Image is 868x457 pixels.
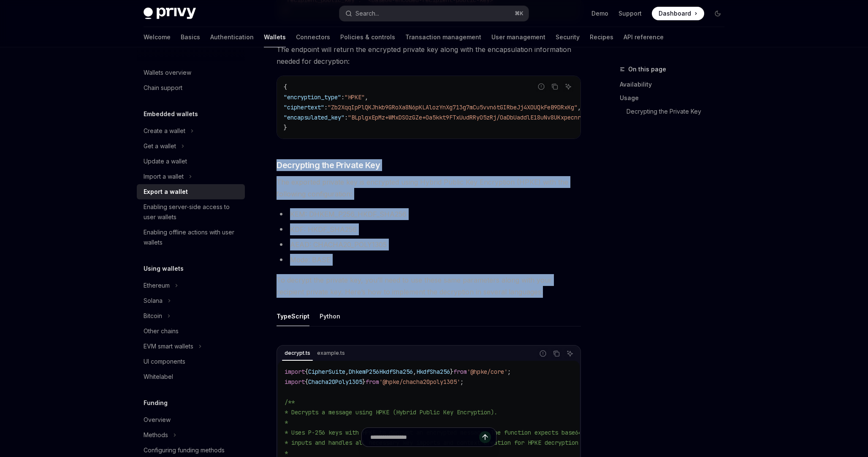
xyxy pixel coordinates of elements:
[144,445,225,455] div: Configuring funding methods
[362,378,366,386] span: }
[453,368,467,375] span: from
[277,208,581,220] li: KEM: DHKEM_P256_HKDF_SHA256
[620,105,731,118] a: Decrypting the Private Key
[344,93,365,101] span: "HPKE"
[277,223,581,235] li: KDF: HKDF_SHA256
[507,368,511,375] span: ;
[578,103,581,111] span: ,
[305,368,308,375] span: {
[277,254,581,266] li: Mode: BASE
[144,398,168,408] h5: Funding
[564,348,575,359] button: Ask AI
[328,103,578,111] span: "Zb2XqqIpPlQKJhkb9GRoXa8N6pKLAlozYnXg713g7mCu5vvn6tGIRbeJj4XOUQkFeB9DRxKg"
[344,114,348,121] span: :
[144,156,187,166] div: Update a wallet
[137,278,245,293] button: Toggle Ethereum section
[284,124,287,131] span: }
[284,83,287,91] span: {
[137,80,245,95] a: Chain support
[320,306,340,326] div: Python
[144,68,191,78] div: Wallets overview
[284,93,341,101] span: "encryption_type"
[144,430,168,440] div: Methods
[144,227,240,248] div: Enabling offline actions with user wallets
[628,64,666,74] span: On this page
[137,225,245,250] a: Enabling offline actions with user wallets
[341,93,344,101] span: :
[618,9,642,18] a: Support
[144,296,163,306] div: Solana
[536,81,547,92] button: Report incorrect code
[284,114,344,121] span: "encapsulated_key"
[137,154,245,169] a: Update a wallet
[284,103,324,111] span: "ciphertext"
[210,27,254,47] a: Authentication
[659,9,691,18] span: Dashboard
[537,348,548,359] button: Report incorrect code
[355,8,379,19] div: Search...
[450,368,453,375] span: }
[137,199,245,225] a: Enabling server-side access to user wallets
[181,27,200,47] a: Basics
[296,27,330,47] a: Connectors
[348,114,652,121] span: "BLplgxEpMz+WMxDSOzGZe+Oa5kkt9FTxUudRRyO5zRj/OaDbUaddlE18uNv8UKxpecnrSy+UByG2C3oJTgTnGNk="
[144,126,185,136] div: Create a wallet
[144,341,193,351] div: EVM smart wallets
[345,368,349,375] span: ,
[144,8,196,19] img: dark logo
[144,280,170,291] div: Ethereum
[340,27,395,47] a: Policies & controls
[405,27,481,47] a: Transaction management
[137,324,245,339] a: Other chains
[365,93,368,101] span: ,
[277,44,581,67] span: The endpoint will return the encrypted private key along with the encapsulation information neede...
[144,415,171,425] div: Overview
[590,27,613,47] a: Recipes
[144,109,198,119] h5: Embedded wallets
[515,10,524,17] span: ⌘ K
[144,187,188,197] div: Export a wallet
[277,176,581,200] span: The exported private key is encrypted using Hybrid Public Key Encryption (HPKE) with the followin...
[144,83,182,93] div: Chain support
[144,141,176,151] div: Get a wallet
[315,348,347,358] div: example.ts
[379,378,460,386] span: '@hpke/chacha20poly1305'
[137,354,245,369] a: UI components
[308,368,345,375] span: CipherSuite
[491,27,545,47] a: User management
[144,202,240,222] div: Enabling server-side access to user wallets
[349,368,413,375] span: DhkemP256HkdfSha256
[137,339,245,354] button: Toggle EVM smart wallets section
[556,27,580,47] a: Security
[144,171,184,182] div: Import a wallet
[144,311,162,321] div: Bitcoin
[137,65,245,80] a: Wallets overview
[285,378,305,386] span: import
[366,378,379,386] span: from
[460,378,464,386] span: ;
[264,27,286,47] a: Wallets
[137,123,245,139] button: Toggle Create a wallet section
[137,293,245,308] button: Toggle Solana section
[479,431,491,443] button: Send message
[144,326,179,336] div: Other chains
[144,372,173,382] div: Whitelabel
[137,139,245,154] button: Toggle Get a wallet section
[137,169,245,184] button: Toggle Import a wallet section
[277,159,380,171] span: Decrypting the Private Key
[137,308,245,324] button: Toggle Bitcoin section
[413,368,416,375] span: ,
[711,7,724,20] button: Toggle dark mode
[144,356,185,367] div: UI components
[137,412,245,427] a: Overview
[277,306,309,326] div: TypeScript
[285,368,305,375] span: import
[370,428,479,446] input: Ask a question...
[277,274,581,298] span: To decrypt the private key, you’ll need to use these same parameters along with your recipient pr...
[137,427,245,443] button: Toggle Methods section
[551,348,562,359] button: Copy the contents from the code block
[285,408,497,416] span: * Decrypts a message using HPKE (Hybrid Public Key Encryption).
[416,368,450,375] span: HkdfSha256
[305,378,308,386] span: {
[591,9,608,18] a: Demo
